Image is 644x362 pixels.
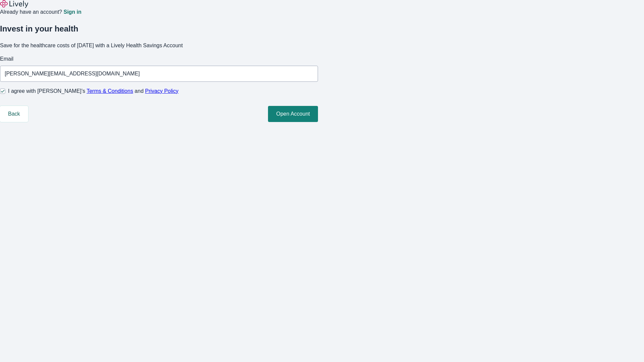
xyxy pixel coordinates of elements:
button: Open Account [268,106,318,122]
span: I agree with [PERSON_NAME]’s and [8,87,178,95]
a: Terms & Conditions [87,88,133,94]
a: Sign in [63,9,81,15]
a: Privacy Policy [145,88,179,94]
